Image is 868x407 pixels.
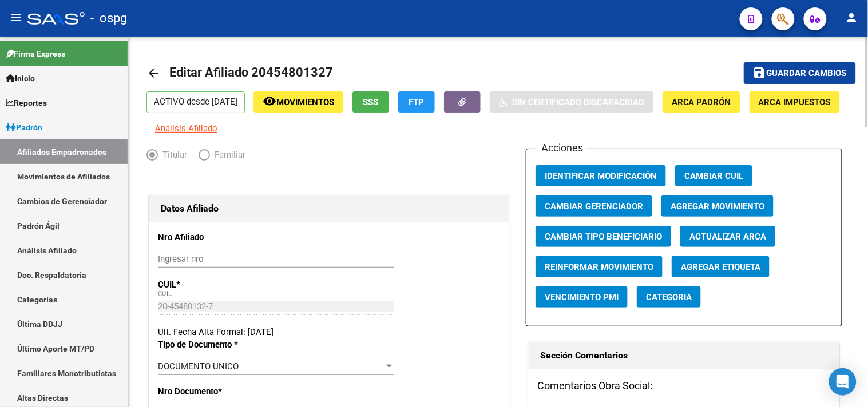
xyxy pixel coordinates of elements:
[536,165,666,186] button: Identificar Modificación
[253,91,343,113] button: Movimientos
[672,97,731,107] span: ARCA Padrón
[672,256,770,277] button: Agregar Etiqueta
[646,292,692,302] span: Categoria
[146,91,245,113] p: ACTIVO desde [DATE]
[169,65,333,79] span: Editar Afiliado 20454801327
[545,292,619,302] span: Vencimiento PMI
[637,286,701,308] button: Categoria
[146,152,257,162] mat-radio-group: Elija una opción
[6,47,65,60] span: Firma Express
[363,97,379,107] span: SSS
[545,201,643,212] span: Cambiar Gerenciador
[671,201,764,212] span: Agregar Movimiento
[158,338,261,351] p: Tipo de Documento *
[680,226,775,247] button: Actualizar ARCA
[161,199,498,218] h1: Datos Afiliado
[6,121,42,134] span: Padrón
[545,232,662,242] span: Cambiar Tipo Beneficiario
[158,149,187,161] span: Titular
[829,368,857,396] div: Open Intercom Messenger
[158,385,261,398] p: Nro Documento
[753,66,767,79] mat-icon: save
[661,195,774,217] button: Agregar Movimiento
[663,91,740,113] button: ARCA Padrón
[276,97,334,107] span: Movimientos
[9,11,23,25] mat-icon: menu
[536,195,652,217] button: Cambiar Gerenciador
[158,278,261,291] p: CUIL
[398,91,435,113] button: FTP
[675,165,752,186] button: Cambiar CUIL
[545,262,653,272] span: Reinformar Movimiento
[537,378,831,394] h3: Comentarios Obra Social:
[512,97,644,107] span: Sin Certificado Discapacidad
[158,361,239,372] span: DOCUMENTO UNICO
[750,91,840,113] button: ARCA Impuestos
[146,66,160,80] mat-icon: arrow_back
[158,326,501,338] div: Ult. Fecha Alta Formal: [DATE]
[90,6,127,31] span: - ospg
[536,226,671,247] button: Cambiar Tipo Beneficiario
[845,11,859,25] mat-icon: person
[6,72,35,85] span: Inicio
[352,91,389,113] button: SSS
[263,94,276,108] mat-icon: remove_red_eye
[536,140,587,156] h3: Acciones
[767,69,847,79] span: Guardar cambios
[681,262,760,272] span: Agregar Etiqueta
[540,346,828,365] h1: Sección Comentarios
[210,149,245,161] span: Familiar
[155,123,217,134] span: Análisis Afiliado
[536,256,663,277] button: Reinformar Movimiento
[490,91,653,113] button: Sin Certificado Discapacidad
[689,232,766,242] span: Actualizar ARCA
[744,62,856,83] button: Guardar cambios
[158,231,261,244] p: Nro Afiliado
[684,171,743,181] span: Cambiar CUIL
[759,97,831,107] span: ARCA Impuestos
[6,97,47,109] span: Reportes
[409,97,425,107] span: FTP
[545,171,657,181] span: Identificar Modificación
[536,286,628,308] button: Vencimiento PMI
